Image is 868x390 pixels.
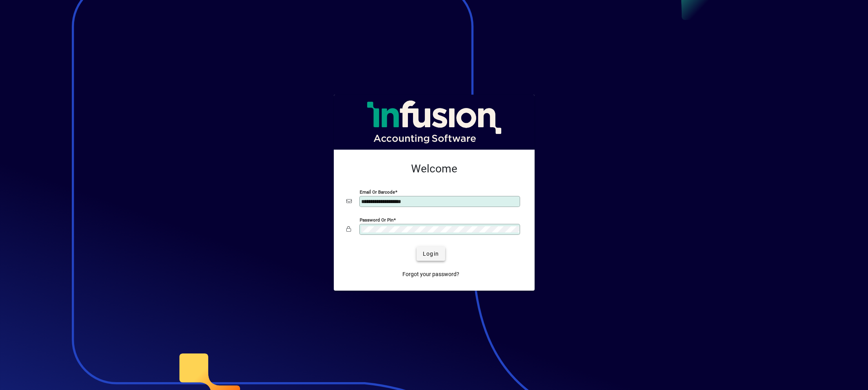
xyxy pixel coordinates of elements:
mat-label: Password or Pin [360,217,393,223]
mat-label: Email or Barcode [360,189,395,195]
button: Login [417,247,445,261]
span: Forgot your password? [402,270,459,278]
span: Login [423,250,439,258]
h2: Welcome [346,162,522,176]
a: Forgot your password? [399,267,462,281]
